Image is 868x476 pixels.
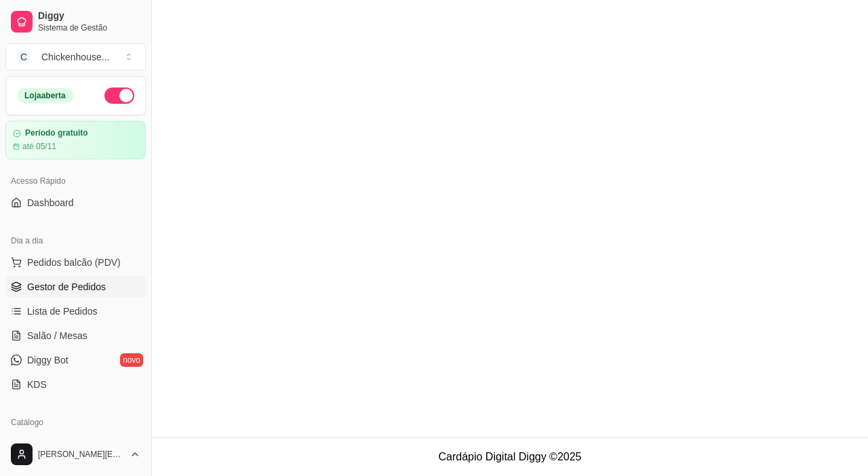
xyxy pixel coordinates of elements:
span: Diggy Bot [27,353,68,367]
a: Salão / Mesas [5,325,146,346]
div: Acesso Rápido [5,170,146,192]
button: Select a team [5,43,146,71]
a: Lista de Pedidos [5,300,146,322]
span: Pedidos balcão (PDV) [27,256,121,269]
span: C [17,50,31,64]
span: Lista de Pedidos [27,304,98,318]
span: Sistema de Gestão [38,22,140,33]
span: [PERSON_NAME][EMAIL_ADDRESS][DOMAIN_NAME] [38,449,124,460]
a: Dashboard [5,192,146,214]
span: Diggy [38,10,140,22]
article: até 05/11 [22,141,56,152]
span: Gestor de Pedidos [27,280,106,294]
span: Dashboard [27,196,74,210]
button: Alterar Status [104,87,134,104]
div: Chickenhouse ... [41,50,109,64]
a: KDS [5,374,146,395]
a: Período gratuitoaté 05/11 [5,121,146,159]
div: Loja aberta [17,88,73,103]
span: KDS [27,378,47,391]
span: Salão / Mesas [27,329,87,342]
a: Diggy Botnovo [5,349,146,371]
button: Pedidos balcão (PDV) [5,252,146,273]
article: Período gratuito [25,128,88,138]
button: [PERSON_NAME][EMAIL_ADDRESS][DOMAIN_NAME] [5,438,146,471]
a: DiggySistema de Gestão [5,5,146,38]
div: Dia a dia [5,230,146,252]
a: Gestor de Pedidos [5,276,146,298]
footer: Cardápio Digital Diggy © 2025 [152,437,868,476]
div: Catálogo [5,412,146,433]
